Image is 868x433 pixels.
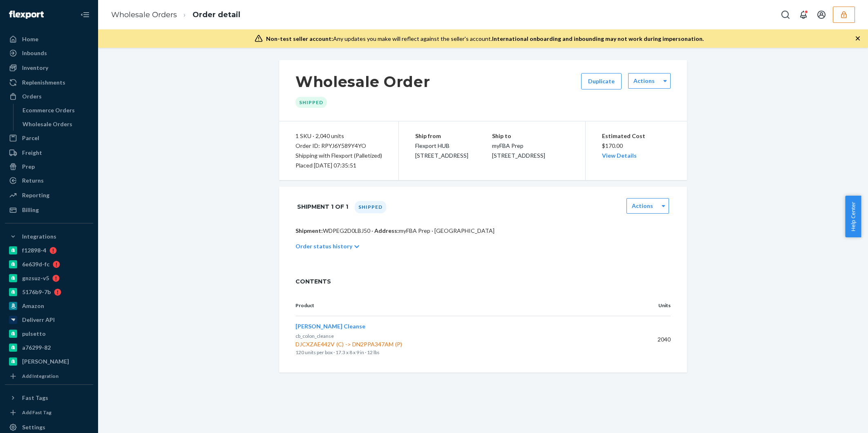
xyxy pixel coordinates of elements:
[22,423,45,431] div: Settings
[374,227,399,234] span: Address:
[22,260,49,268] div: 6e639d-fc
[5,258,93,271] a: 6e639d-fc
[636,335,671,344] p: 2040
[492,142,545,159] span: myFBA Prep [STREET_ADDRESS]
[22,64,48,72] div: Inventory
[22,344,51,352] div: a76299-82
[22,232,56,241] div: Integrations
[77,7,93,23] button: Close Navigation
[5,272,93,285] a: gnzsuz-v5
[5,230,93,243] button: Integrations
[295,131,382,141] div: 1 SKU · 2,040 units
[22,106,75,114] div: Ecommerce Orders
[22,302,44,310] div: Amazon
[22,288,51,296] div: 5176b9-7b
[636,302,671,309] p: Units
[5,408,93,417] a: Add Fast Tag
[5,160,93,173] a: Prep
[22,78,65,87] div: Replenishments
[5,174,93,187] a: Returns
[295,277,671,286] span: CONTENTS
[602,131,671,141] p: Estimated Cost
[22,163,35,171] div: Prep
[816,408,860,429] iframe: Opens a widget where you can chat to one of our agents
[297,198,348,215] h1: Shipment 1 of 1
[5,47,93,60] a: Inbounds
[5,391,93,404] button: Fast Tags
[5,132,93,145] a: Parcel
[5,33,93,46] a: Home
[22,246,46,254] div: f12898-4
[22,206,39,214] div: Billing
[5,61,93,74] a: Inventory
[5,313,93,326] a: Deliverr API
[22,92,42,100] div: Orders
[5,189,93,202] a: Reporting
[602,131,671,161] div: $170.00
[111,10,177,19] a: Wholesale Orders
[22,134,39,142] div: Parcel
[295,323,365,330] span: [PERSON_NAME] Cleanse
[295,340,623,348] span: DJCXZAE442V -> DN2PPA347AM
[813,7,830,23] button: Open account menu
[22,35,38,43] div: Home
[295,227,323,234] span: Shipment:
[5,76,93,89] a: Replenishments
[5,327,93,340] a: pulsetto
[295,348,623,357] p: 120 units per box · 17.3 x 8 x 9 in · 12 lbs
[295,141,382,151] div: Order ID: RPYJ6Y589Y4YO
[22,394,48,402] div: Fast Tags
[295,73,430,90] h1: Wholesale Order
[295,242,352,250] p: Order status history
[22,120,72,128] div: Wholesale Orders
[5,146,93,159] a: Freight
[5,299,93,312] a: Amazon
[415,142,468,159] span: Flexport HUB [STREET_ADDRESS]
[492,35,704,42] span: International onboarding and inbounding may not work during impersonation.
[845,196,861,237] button: Help Center
[22,176,44,185] div: Returns
[5,203,93,216] a: Billing
[5,90,93,103] a: Orders
[22,373,58,379] div: Add Integration
[22,274,49,282] div: gnzsuz-v5
[335,340,345,348] div: (C)
[295,322,365,330] button: [PERSON_NAME] Cleanse
[192,10,240,19] a: Order detail
[581,73,622,89] button: Duplicate
[22,191,49,199] div: Reporting
[633,77,655,85] label: Actions
[295,333,334,339] span: cb_colon_cleanse
[394,340,404,348] div: (P)
[105,3,247,27] ol: breadcrumbs
[22,357,69,366] div: [PERSON_NAME]
[18,104,94,117] a: Ecommerce Orders
[5,355,93,368] a: [PERSON_NAME]
[22,316,55,324] div: Deliverr API
[22,49,47,57] div: Inbounds
[295,302,623,309] p: Product
[415,131,492,141] p: Ship from
[5,371,93,381] a: Add Integration
[295,161,382,170] div: Placed [DATE] 07:35:51
[777,7,794,23] button: Open Search Box
[9,11,44,19] img: Flexport logo
[295,97,327,108] div: Shipped
[632,202,653,210] label: Actions
[266,35,333,42] span: Non-test seller account:
[22,149,42,157] div: Freight
[295,227,671,235] p: WDPEG2D0LBJ50 · myFBA Prep · [GEOGRAPHIC_DATA]
[795,7,812,23] button: Open notifications
[5,286,93,299] a: 5176b9-7b
[22,409,51,416] div: Add Fast Tag
[266,35,704,43] div: Any updates you make will reflect against the seller's account.
[602,152,637,159] a: View Details
[18,118,94,131] a: Wholesale Orders
[22,330,46,338] div: pulsetto
[355,201,386,213] div: Shipped
[5,341,93,354] a: a76299-82
[295,151,382,161] p: Shipping with Flexport (Palletized)
[492,131,569,141] p: Ship to
[5,244,93,257] a: f12898-4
